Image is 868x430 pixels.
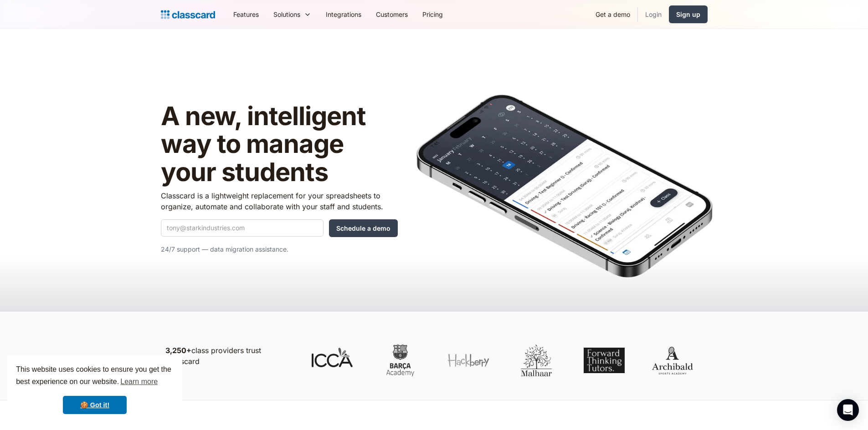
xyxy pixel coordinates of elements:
[638,4,669,25] a: Login
[369,4,415,25] a: Customers
[165,346,191,355] strong: 3,250+
[161,219,324,237] input: tony@starkindustries.com
[63,396,127,414] a: dismiss cookie message
[266,4,318,25] div: Solutions
[161,219,398,237] form: Quick Demo Form
[16,364,174,389] span: This website uses cookies to ensure you get the best experience on our website.
[669,5,708,23] a: Sign up
[588,4,637,25] a: Get a demo
[273,10,300,19] div: Solutions
[161,190,398,212] p: Classcard is a lightweight replacement for your spreadsheets to organize, automate and collaborat...
[119,375,159,389] a: learn more about cookies
[226,4,266,25] a: Features
[318,4,369,25] a: Integrations
[329,219,398,237] input: Schedule a demo
[7,355,182,423] div: cookieconsent
[161,244,398,255] p: 24/7 support — data migration assistance.
[161,102,398,187] h1: A new, intelligent way to manage your students
[161,8,215,21] a: Logo
[165,345,293,367] p: class providers trust Classcard
[415,4,450,25] a: Pricing
[837,399,859,421] div: Open Intercom Messenger
[676,10,700,19] div: Sign up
